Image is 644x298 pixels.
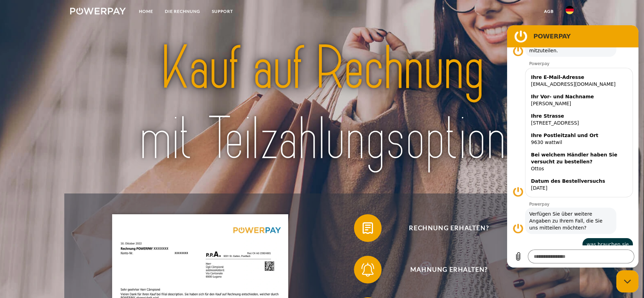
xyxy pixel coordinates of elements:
[133,5,159,18] a: Home
[364,256,534,283] span: Mahnung erhalten?
[507,25,638,268] iframe: Messaging-Fenster
[354,256,534,283] button: Mahnung erhalten?
[359,261,376,278] img: qb_bell.svg
[359,219,376,237] img: qb_bill.svg
[95,30,549,178] img: title-powerpay_de.svg
[616,270,638,292] iframe: Schaltfläche zum Öffnen des Messaging-Fensters; Konversation läuft
[70,8,126,15] img: logo-powerpay-white.svg
[354,214,534,242] button: Rechnung erhalten?
[206,5,239,18] a: SUPPORT
[364,214,534,242] span: Rechnung erhalten?
[538,5,560,18] a: agb
[566,6,574,14] img: de
[159,5,206,18] a: DIE RECHNUNG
